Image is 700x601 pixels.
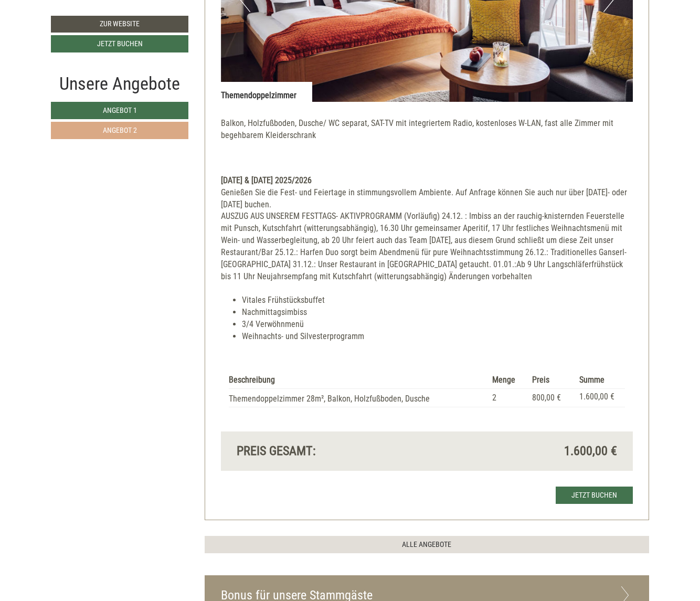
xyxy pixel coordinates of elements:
[51,16,188,33] a: Zur Website
[488,372,528,388] th: Menge
[221,118,633,154] p: Balkon, Holzfußboden, Dusche/ WC separat, SAT-TV mit integriertem Radio, kostenloses W-LAN, fast ...
[556,487,633,504] a: Jetzt buchen
[242,331,633,343] li: Weihnachts- und Silvesterprogramm
[242,307,633,319] li: Nachmittagsimbiss
[488,388,528,407] td: 2
[205,536,650,553] a: ALLE ANGEBOTE
[532,393,561,403] span: 800,00 €
[229,388,489,407] td: Themendoppelzimmer 28m², Balkon, Holzfußboden, Dusche
[528,372,575,388] th: Preis
[564,442,617,460] span: 1.600,00 €
[103,126,137,134] span: Angebot 2
[221,175,633,187] div: [DATE] & [DATE] 2025/2026
[242,319,633,331] li: 3/4 Verwöhnmenü
[51,71,188,97] div: Unsere Angebote
[229,372,489,388] th: Beschreibung
[242,294,633,307] li: Vitales Frühstücksbuffet
[221,187,633,283] div: Genießen Sie die Fest- und Feiertage in stimmungsvollem Ambiente. Auf Anfrage können Sie auch nur...
[51,35,188,52] a: Jetzt buchen
[575,388,625,407] td: 1.600,00 €
[221,82,312,102] div: Themendoppelzimmer
[103,106,137,114] span: Angebot 1
[229,442,427,460] div: Preis gesamt:
[575,372,625,388] th: Summe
